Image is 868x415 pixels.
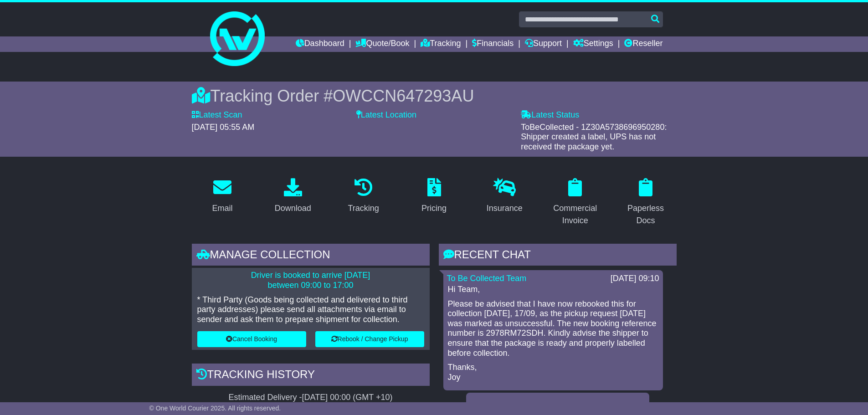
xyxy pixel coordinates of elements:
label: Latest Location [356,110,416,120]
a: Pricing [416,175,452,218]
a: Support [525,36,562,52]
a: Reseller [624,36,663,52]
div: [DATE] 09:10 [611,274,659,284]
a: Email [206,175,238,218]
button: Cancel Booking [197,331,306,347]
a: Tracking [421,36,461,52]
div: Tracking [348,202,379,215]
div: Estimated Delivery - [192,393,430,403]
span: OWCCN647293AU [333,87,474,105]
p: * Third Party (Goods being collected and delivered to third party addresses) please send all atta... [197,295,424,325]
div: Pricing [421,202,447,215]
div: RECENT CHAT [439,244,677,268]
a: Financials [472,36,514,52]
div: Manage collection [192,244,430,268]
a: To Be Collected Team [447,274,527,283]
a: Download [269,175,317,218]
a: Tracking [342,175,385,218]
div: [DATE] 09:09 [470,401,646,411]
p: Thanks, Joy [448,363,658,382]
a: Insurance [481,175,529,218]
span: ToBeCollected - 1Z30A5738696950280: Shipper created a label, UPS has not received the package yet. [521,123,667,151]
p: Please be advised that I have now rebooked this for collection [DATE], 17/09, as the pickup reque... [448,299,658,359]
span: © One World Courier 2025. All rights reserved. [149,405,281,412]
div: Tracking Order # [192,86,677,106]
div: [DATE] 00:00 (GMT +10) [302,393,393,403]
p: Driver is booked to arrive [DATE] between 09:00 to 17:00 [197,271,424,290]
div: Email [212,202,232,215]
span: [DATE] 05:55 AM [192,123,255,132]
p: Hi Team, [448,285,658,295]
a: Paperless Docs [615,175,677,230]
a: Settings [573,36,613,52]
div: Commercial Invoice [550,202,600,227]
label: Latest Status [521,110,579,120]
label: Latest Scan [192,110,242,120]
button: Rebook / Change Pickup [315,331,424,347]
a: Quote/Book [355,36,409,52]
div: Paperless Docs [621,202,671,227]
a: Commercial Invoice [544,175,606,230]
div: Tracking history [192,364,430,388]
div: Insurance [487,202,523,215]
div: Download [275,202,311,215]
a: Dashboard [296,36,344,52]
